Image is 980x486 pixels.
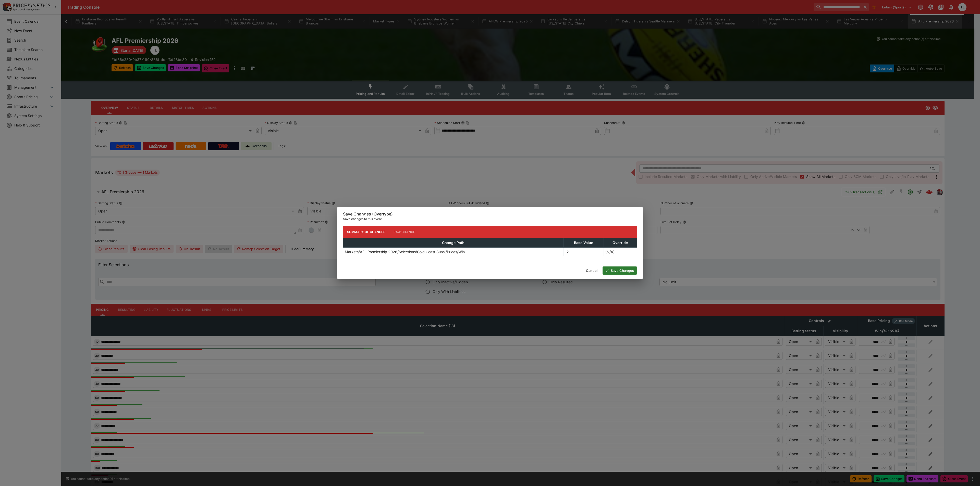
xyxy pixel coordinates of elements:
th: Change Path [343,238,563,248]
th: Base Value [563,238,604,248]
p: Markets/AFL Premiership 2026/Selections/Gold Coast Suns /Prices/Win [345,249,465,254]
button: Raw Change [389,226,419,238]
td: 12 [563,248,604,256]
button: Cancel [583,266,601,275]
button: Save Changes [603,266,637,275]
td: (N/A) [604,248,637,256]
h6: Save Changes (Overtype) [343,211,637,217]
button: Summary of Changes [343,226,389,238]
th: Override [604,238,637,248]
p: Save changes to this event. [343,216,637,222]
